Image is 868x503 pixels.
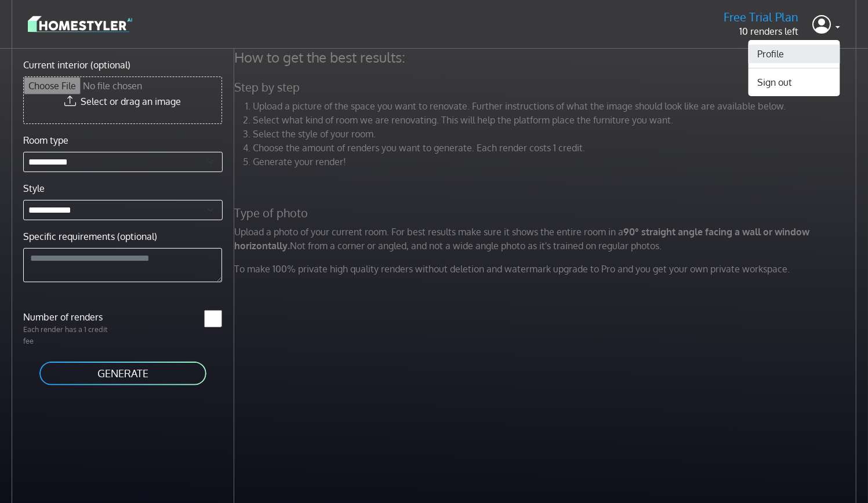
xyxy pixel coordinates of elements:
[749,45,840,63] a: Profile
[253,99,859,113] li: Upload a picture of the space you want to renovate. Further instructions of what the image should...
[227,206,866,220] h5: Type of photo
[23,133,68,147] label: Room type
[227,262,866,276] p: To make 100% private high quality renders without deletion and watermark upgrade to Pro and you g...
[23,229,157,243] label: Specific requirements (optional)
[28,14,132,34] img: logo-3de290ba35641baa71223ecac5eacb59cb85b4c7fdf211dc9aaecaaee71ea2f8.svg
[253,127,859,141] li: Select the style of your room.
[38,360,208,387] button: GENERATE
[749,73,840,92] button: Sign out
[23,181,45,195] label: Style
[253,141,859,155] li: Choose the amount of renders you want to generate. Each render costs 1 credit.
[227,49,866,66] h4: How to get the best results:
[227,225,866,253] p: Upload a photo of your current room. For best results make sure it shows the entire room in a Not...
[23,58,130,72] label: Current interior (optional)
[253,113,859,127] li: Select what kind of room we are renovating. This will help the platform place the furniture you w...
[16,324,123,346] p: Each render has a 1 credit fee
[253,155,859,169] li: Generate your render!
[724,24,798,38] p: 10 renders left
[724,10,798,24] h5: Free Trial Plan
[16,310,123,324] label: Number of renders
[227,80,866,94] h5: Step by step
